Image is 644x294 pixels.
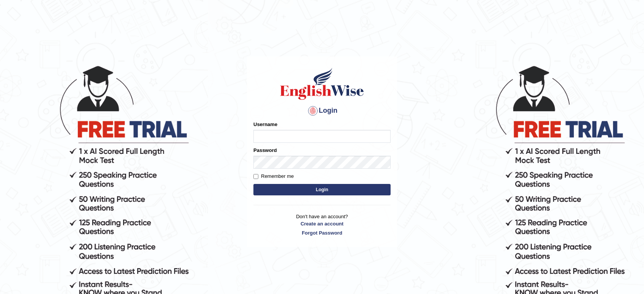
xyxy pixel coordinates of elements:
[253,173,294,180] label: Remember me
[253,213,391,236] p: Don't have an account?
[279,67,365,101] img: Logo of English Wise sign in for intelligent practice with AI
[253,147,277,154] label: Password
[253,220,391,227] a: Create an account
[253,174,258,179] input: Remember me
[253,229,391,236] a: Forgot Password
[253,121,277,128] label: Username
[253,105,391,117] h4: Login
[253,184,391,195] button: Login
